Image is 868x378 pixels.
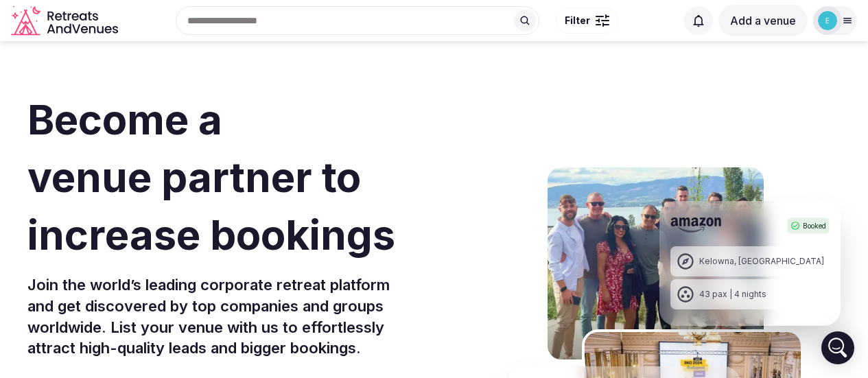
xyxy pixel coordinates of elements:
button: Add a venue [718,5,808,36]
p: Join the world’s leading corporate retreat platform and get discovered by top companies and group... [27,274,497,359]
a: Visit the homepage [11,5,121,36]
div: Kelowna, [GEOGRAPHIC_DATA] [699,256,824,268]
img: Amazon Kelowna Retreat [545,165,766,362]
button: Filter [556,8,618,34]
span: Filter [565,14,590,27]
div: Open Intercom Messenger [821,331,854,364]
div: Booked [787,217,830,234]
h1: Become a venue partner to increase bookings [27,91,497,263]
a: Add a venue [718,14,808,27]
div: 43 pax | 4 nights [699,289,766,300]
svg: Retreats and Venues company logo [11,5,121,36]
img: events-0984 [818,11,837,30]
